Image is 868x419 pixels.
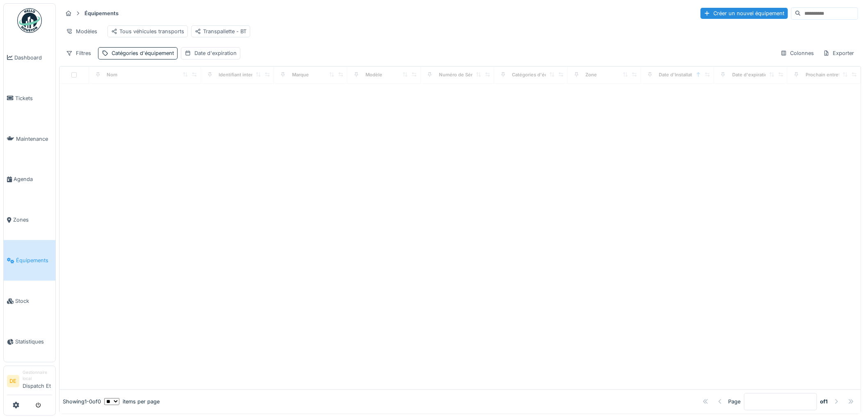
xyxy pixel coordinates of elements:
[13,216,52,224] span: Zones
[777,47,818,59] div: Colonnes
[365,71,382,78] div: Modèle
[62,47,95,59] div: Filtres
[439,71,477,78] div: Numéro de Série
[14,175,52,183] span: Agenda
[4,37,55,78] a: Dashboard
[111,27,184,35] div: Tous véhicules transports
[7,369,52,395] a: DE Gestionnaire localDispatch Et
[586,71,597,78] div: Zone
[4,281,55,321] a: Stock
[4,78,55,119] a: Tickets
[806,71,847,78] div: Prochain entretien
[63,398,101,405] div: Showing 1 - 0 of 0
[14,54,52,62] span: Dashboard
[4,159,55,200] a: Agenda
[4,321,55,362] a: Statistiques
[23,369,52,393] li: Dispatch Et
[7,375,19,387] li: DE
[104,398,160,405] div: items per page
[112,49,174,57] div: Catégories d'équipement
[732,71,770,78] div: Date d'expiration
[4,240,55,281] a: Équipements
[16,135,52,143] span: Maintenance
[194,49,237,57] div: Date d'expiration
[820,47,858,59] div: Exporter
[15,297,52,305] span: Stock
[17,8,42,33] img: Badge_color-CXgf-gQk.svg
[16,256,52,264] span: Équipements
[62,25,101,37] div: Modèles
[219,71,259,78] div: Identifiant interne
[23,369,52,382] div: Gestionnaire local
[4,200,55,240] a: Zones
[292,71,309,78] div: Marque
[15,94,52,102] span: Tickets
[195,27,247,35] div: Transpallette - BT
[512,71,569,78] div: Catégories d'équipement
[701,8,788,19] div: Créer un nouvel équipement
[820,398,828,405] strong: of 1
[659,71,699,78] div: Date d'Installation
[107,71,118,78] div: Nom
[81,9,122,17] strong: Équipements
[15,338,52,346] span: Statistiques
[729,398,741,405] div: Page
[4,119,55,159] a: Maintenance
